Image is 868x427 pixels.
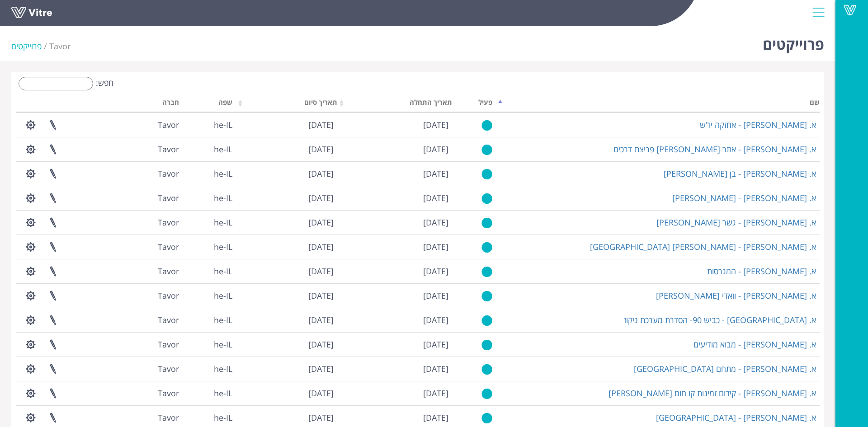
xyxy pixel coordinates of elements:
th: פעיל [452,95,496,113]
img: yes [481,291,492,302]
a: א. [GEOGRAPHIC_DATA] - כביש 90- הסדרת מערכת ניקוז [624,314,816,325]
td: he-IL [183,161,236,186]
a: א. [PERSON_NAME] - מבוא מודיעים [693,339,816,350]
td: he-IL [183,210,236,235]
td: he-IL [183,113,236,137]
img: yes [481,388,492,399]
td: [DATE] [236,308,337,332]
td: he-IL [183,381,236,405]
a: א. [PERSON_NAME] - המגרסות [707,266,816,277]
input: חפש: [19,77,93,90]
li: פרוייקטים [11,41,49,52]
td: [DATE] [236,332,337,357]
a: א. [PERSON_NAME] - גשר [PERSON_NAME] [656,217,816,228]
span: 221 [158,290,179,301]
td: [DATE] [337,235,452,259]
a: א. [PERSON_NAME] - בן [PERSON_NAME] [664,168,816,179]
img: yes [481,315,492,326]
img: yes [481,193,492,204]
td: [DATE] [236,113,337,137]
img: yes [481,120,492,131]
a: א. [PERSON_NAME] - מתחם [GEOGRAPHIC_DATA] [634,363,816,374]
span: 221 [158,119,179,130]
img: yes [481,242,492,253]
a: א. [PERSON_NAME] - [PERSON_NAME] [GEOGRAPHIC_DATA] [590,241,816,252]
td: [DATE] [337,357,452,381]
th: שם: activate to sort column descending [496,95,820,113]
th: תאריך סיום: activate to sort column ascending [236,95,337,113]
a: א. [PERSON_NAME] - [PERSON_NAME] [672,192,816,203]
td: he-IL [183,137,236,161]
td: [DATE] [337,113,452,137]
td: [DATE] [337,332,452,357]
a: א. [PERSON_NAME] - אחזקה יו"ש [700,119,816,130]
img: yes [481,144,492,155]
td: he-IL [183,235,236,259]
td: [DATE] [236,186,337,210]
img: yes [481,169,492,180]
span: 221 [158,266,179,277]
th: תאריך התחלה: activate to sort column ascending [337,95,452,113]
span: 221 [158,388,179,399]
label: חפש: [16,77,113,90]
span: 221 [158,168,179,179]
span: 221 [49,41,71,52]
td: he-IL [183,283,236,308]
td: [DATE] [337,259,452,283]
td: [DATE] [337,137,452,161]
a: א. [PERSON_NAME] - אתר [PERSON_NAME] פריצת דרכים [613,144,816,155]
td: he-IL [183,186,236,210]
img: yes [481,217,492,229]
td: he-IL [183,357,236,381]
td: [DATE] [236,210,337,235]
span: 221 [158,363,179,374]
span: 221 [158,144,179,155]
img: yes [481,413,492,424]
td: [DATE] [236,137,337,161]
td: [DATE] [337,308,452,332]
th: חברה [123,95,183,113]
a: א. [PERSON_NAME] - קידום זמינות קו חום [PERSON_NAME] [609,388,816,399]
td: [DATE] [236,381,337,405]
span: 221 [158,314,179,325]
span: 221 [158,241,179,252]
a: א. [PERSON_NAME] - [GEOGRAPHIC_DATA] [656,412,816,423]
td: [DATE] [236,259,337,283]
a: א. [PERSON_NAME] - וואדי [PERSON_NAME] [656,290,816,301]
span: 221 [158,412,179,423]
h1: פרוייקטים [763,23,824,61]
td: [DATE] [236,235,337,259]
td: [DATE] [236,161,337,186]
img: yes [481,364,492,375]
td: [DATE] [236,357,337,381]
td: [DATE] [337,161,452,186]
td: he-IL [183,259,236,283]
td: he-IL [183,308,236,332]
td: [DATE] [337,283,452,308]
span: 221 [158,339,179,350]
span: 221 [158,217,179,228]
img: yes [481,339,492,351]
td: [DATE] [337,186,452,210]
span: 221 [158,192,179,203]
th: שפה [183,95,236,113]
img: yes [481,266,492,277]
td: [DATE] [236,283,337,308]
td: [DATE] [337,210,452,235]
td: he-IL [183,332,236,357]
td: [DATE] [337,381,452,405]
